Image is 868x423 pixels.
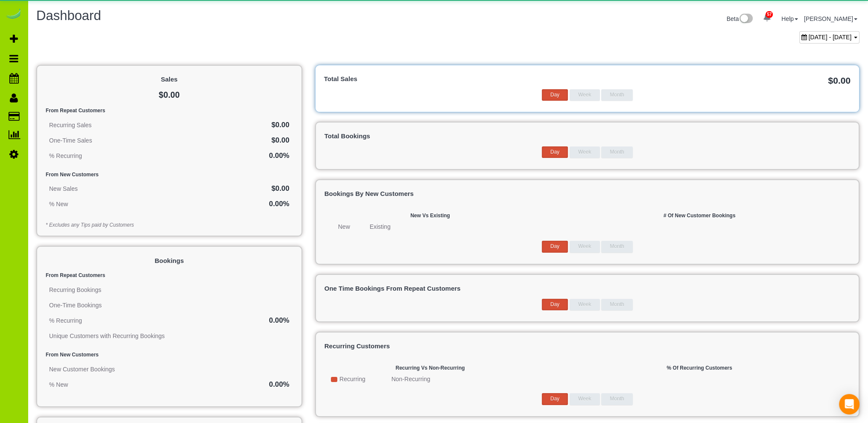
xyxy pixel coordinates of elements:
button: Week [570,393,599,405]
a: [PERSON_NAME] [804,15,857,22]
span: 57 [766,11,773,18]
h5: From New Customers [46,352,293,358]
button: Week [570,146,599,158]
button: Day [542,146,568,158]
button: Week [570,241,599,252]
a: Beta [727,15,753,22]
button: Week [570,89,599,101]
td: Recurring Sales [46,117,205,133]
button: Month [601,146,632,158]
a: 57 [759,9,775,27]
h5: New vs Existing [324,213,536,219]
td: $0.00 [205,117,292,133]
button: Day [542,299,568,310]
li: Recurring [322,375,374,383]
span: Dashboard [36,8,101,23]
td: New Sales [46,181,185,196]
td: 0.00% [205,148,292,163]
button: Month [601,89,632,101]
td: % Recurring [46,148,205,163]
button: Month [601,393,632,405]
h5: % of Recurring Customers [549,365,850,371]
td: 0.00% [185,196,292,212]
td: Unique Customers with Recurring Bookings [46,328,248,344]
span: $0.00 [828,76,850,85]
div: Open Intercom Messenger [839,394,859,414]
h5: From Repeat Customers [46,273,293,278]
h4: Total Sales [324,76,850,83]
em: * Excludes any Tips paid by Customers [46,222,134,228]
button: Month [601,241,632,252]
a: Help [781,15,798,22]
td: Recurring Bookings [46,282,248,298]
img: Automaid Logo [5,9,22,20]
td: % Recurring [46,313,248,328]
button: Day [542,393,568,405]
li: Existing [354,222,393,231]
td: $0.00 [185,181,292,196]
h4: Recurring Customers [324,343,850,350]
img: New interface [739,14,753,25]
h4: Total Bookings [324,133,850,140]
button: Day [542,241,568,252]
td: $0.00 [205,133,292,148]
td: One-Time Bookings [46,298,248,313]
button: Month [601,299,632,310]
td: % New [46,377,225,392]
td: 0.00% [225,377,293,392]
h5: From New Customers [46,172,293,178]
td: New Customer Bookings [46,362,225,377]
h4: Bookings by New Customers [324,190,850,198]
button: Week [570,299,599,310]
h5: Recurring vs Non-Recurring [324,365,536,371]
li: New [322,222,352,231]
span: [DATE] - [DATE] [809,34,852,41]
h4: Bookings [46,257,293,265]
td: 0.00% [248,313,293,328]
td: One-Time Sales [46,133,205,148]
h4: Sales [46,76,293,83]
button: Day [542,89,568,101]
h5: From Repeat Customers [46,108,293,114]
h2: $0.00 [46,90,293,100]
td: % New [46,196,185,212]
li: Non-Recurring [376,375,433,383]
h5: # of New Customer Bookings [549,213,850,219]
h4: One Time Bookings From Repeat Customers [324,285,850,292]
